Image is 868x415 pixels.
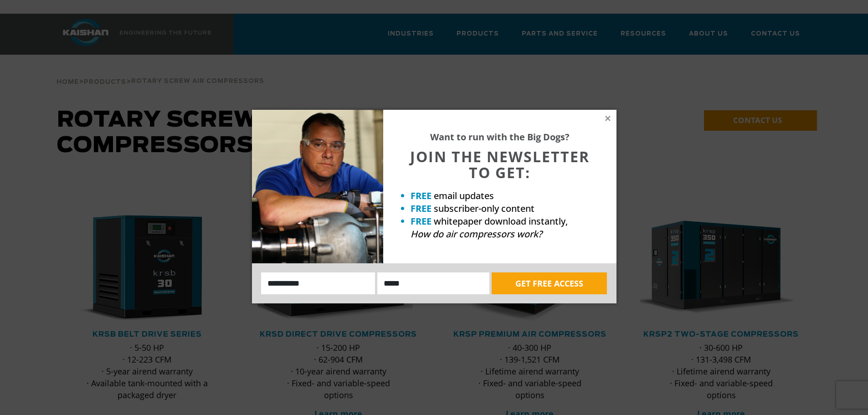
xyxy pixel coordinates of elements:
span: JOIN THE NEWSLETTER TO GET: [410,147,590,182]
strong: Want to run with the Big Dogs? [430,131,570,143]
input: Email [377,272,489,294]
strong: FREE [411,190,431,202]
strong: FREE [411,202,431,215]
em: How do air compressors work? [411,228,542,240]
span: email updates [434,190,494,202]
strong: FREE [411,215,431,227]
span: subscriber-only content [434,202,534,215]
span: whitepaper download instantly, [434,215,568,227]
button: GET FREE ACCESS [492,272,607,294]
button: Close [604,114,612,123]
input: Name: [261,272,375,294]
